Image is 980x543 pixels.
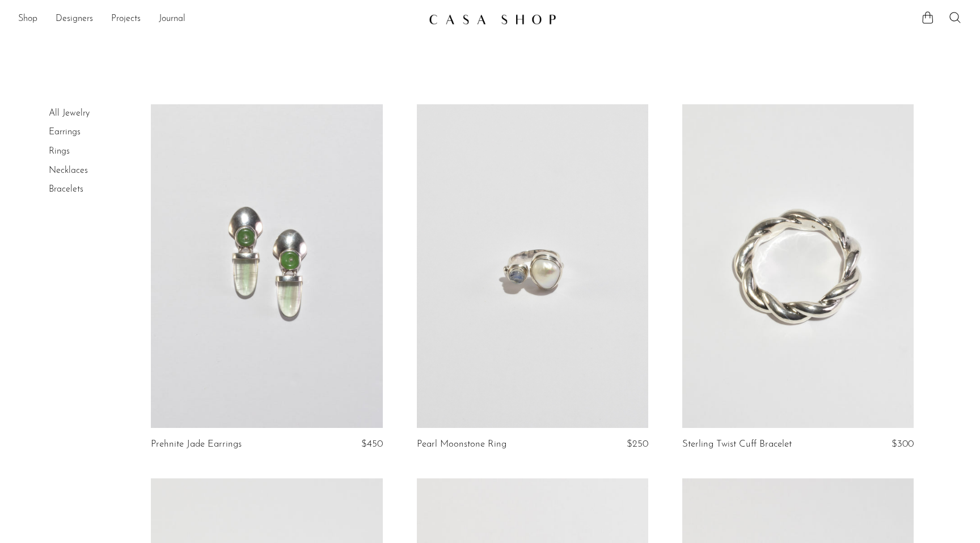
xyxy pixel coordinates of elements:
a: Projects [111,12,141,27]
nav: Desktop navigation [18,10,420,29]
a: Prehnite Jade Earrings [151,439,242,449]
span: $300 [892,439,914,449]
span: $450 [361,439,383,449]
a: Necklaces [49,166,88,175]
a: Shop [18,12,37,27]
span: $250 [627,439,648,449]
a: Journal [159,12,185,27]
a: Pearl Moonstone Ring [417,439,506,449]
a: All Jewelry [49,109,90,118]
ul: NEW HEADER MENU [18,10,420,29]
a: Bracelets [49,185,83,194]
a: Sterling Twist Cuff Bracelet [682,439,792,449]
a: Earrings [49,128,81,137]
a: Designers [56,12,93,27]
a: Rings [49,147,70,156]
